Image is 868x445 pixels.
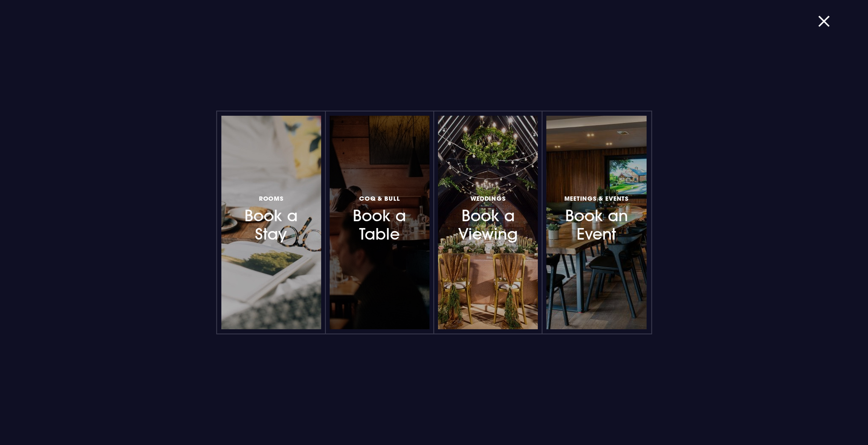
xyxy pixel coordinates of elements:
[546,116,646,329] a: Meetings & EventsBook an Event
[330,116,430,329] a: Coq & BullBook a Table
[438,116,538,329] a: WeddingsBook a Viewing
[470,194,506,202] span: Weddings
[564,194,629,202] span: Meetings & Events
[359,194,400,202] span: Coq & Bull
[451,193,525,243] h3: Book a Viewing
[259,194,284,202] span: Rooms
[234,193,308,243] h3: Book a Stay
[343,193,417,243] h3: Book a Table
[559,193,633,243] h3: Book an Event
[221,116,321,329] a: RoomsBook a Stay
